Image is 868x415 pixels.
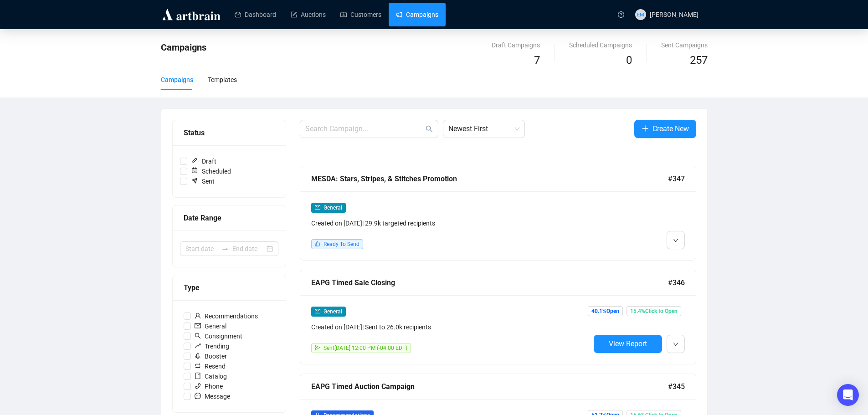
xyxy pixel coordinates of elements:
[534,54,540,67] span: 7
[315,205,320,210] span: mail
[650,11,699,18] span: [PERSON_NAME]
[191,341,233,351] span: Trending
[185,244,218,254] input: Start date
[191,361,229,371] span: Resend
[305,123,424,134] input: Search Campaign...
[195,373,201,379] span: book
[291,3,326,26] a: Auctions
[311,277,668,288] div: EAPG Timed Sale Closing
[673,342,678,347] span: down
[208,75,237,85] div: Templates
[642,125,649,132] span: plus
[324,308,342,315] span: General
[311,381,668,392] div: EAPG Timed Auction Campaign
[191,371,231,381] span: Catalog
[492,40,540,50] div: Draft Campaigns
[324,205,342,211] span: General
[161,75,193,85] div: Campaigns
[195,333,201,339] span: search
[588,306,623,316] span: 40.1% Open
[324,345,407,351] span: Sent [DATE] 12:00 PM (-04:00 EDT)
[195,363,201,369] span: retweet
[626,54,632,67] span: 0
[668,277,685,288] span: #346
[627,306,681,316] span: 15.4% Click to Open
[594,335,662,353] button: View Report
[161,42,206,53] span: Campaigns
[609,339,647,348] span: View Report
[448,120,519,138] span: Newest First
[191,331,246,341] span: Consignment
[187,166,235,176] span: Scheduled
[184,212,275,224] div: Date Range
[315,241,320,246] span: like
[300,270,696,364] a: EAPG Timed Sale Closing#346mailGeneralCreated on [DATE]| Sent to 26.0k recipientssendSent[DATE] 1...
[184,282,275,293] div: Type
[161,7,222,22] img: logo
[191,381,226,391] span: Phone
[661,40,708,50] div: Sent Campaigns
[300,166,696,261] a: MESDA: Stars, Stripes, & Stitches Promotion#347mailGeneralCreated on [DATE]| 29.9k targeted recip...
[315,308,320,314] span: mail
[221,245,229,252] span: to
[191,351,231,361] span: Booster
[187,156,220,166] span: Draft
[221,245,229,252] span: swap-right
[195,383,201,389] span: phone
[235,3,276,26] a: Dashboard
[634,120,696,138] button: Create New
[232,244,265,254] input: End date
[426,125,433,133] span: search
[668,173,685,184] span: #347
[396,3,438,26] a: Campaigns
[184,127,275,138] div: Status
[340,3,381,26] a: Customers
[195,353,201,359] span: rocket
[311,173,668,184] div: MESDA: Stars, Stripes, & Stitches Promotion
[187,176,218,186] span: Sent
[195,313,201,319] span: user
[618,11,624,18] span: question-circle
[195,393,201,399] span: message
[637,10,644,19] span: EM
[569,40,632,50] div: Scheduled Campaigns
[690,54,708,67] span: 257
[311,322,590,332] div: Created on [DATE] | Sent to 26.0k recipients
[652,123,689,134] span: Create New
[195,323,201,329] span: mail
[191,321,230,331] span: General
[191,311,262,321] span: Recommendations
[315,345,320,350] span: send
[837,384,859,406] div: Open Intercom Messenger
[324,241,360,247] span: Ready To Send
[673,238,678,243] span: down
[311,218,590,228] div: Created on [DATE] | 29.9k targeted recipients
[191,391,234,401] span: Message
[668,381,685,392] span: #345
[195,343,201,349] span: rise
